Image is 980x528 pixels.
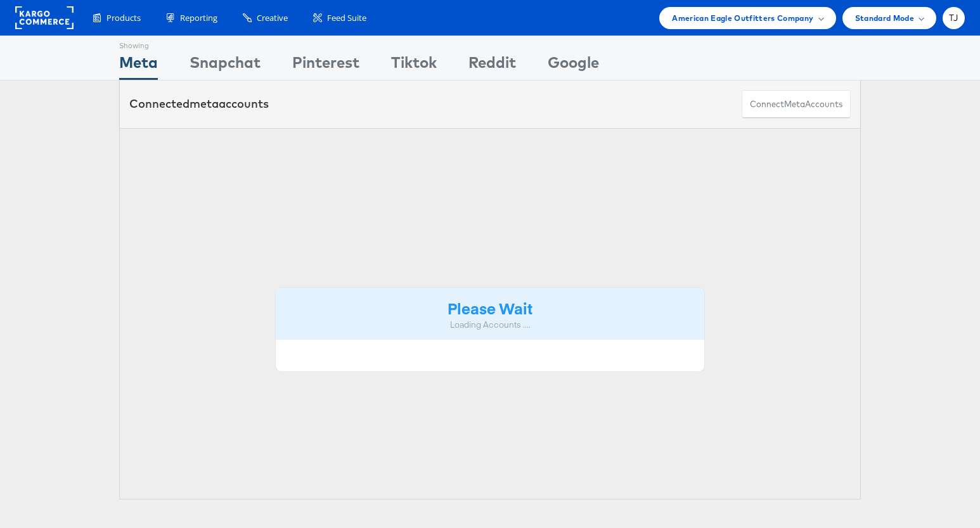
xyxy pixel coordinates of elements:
div: Google [548,51,599,80]
div: Meta [119,51,158,80]
span: Products [106,12,141,24]
div: Pinterest [292,51,359,80]
div: Reddit [468,51,516,80]
div: Showing [119,36,158,51]
span: Standard Mode [855,11,914,25]
span: American Eagle Outfitters Company [672,11,813,25]
strong: Please Wait [448,297,532,318]
span: Creative [257,12,288,24]
span: meta [784,98,805,110]
button: ConnectmetaAccounts [742,90,851,119]
div: Snapchat [190,51,261,80]
span: Feed Suite [327,12,366,24]
span: TJ [949,14,958,22]
span: Reporting [180,12,217,24]
div: Tiktok [391,51,437,80]
div: Loading Accounts .... [285,319,695,331]
div: Connected accounts [129,96,269,112]
span: meta [190,96,219,111]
